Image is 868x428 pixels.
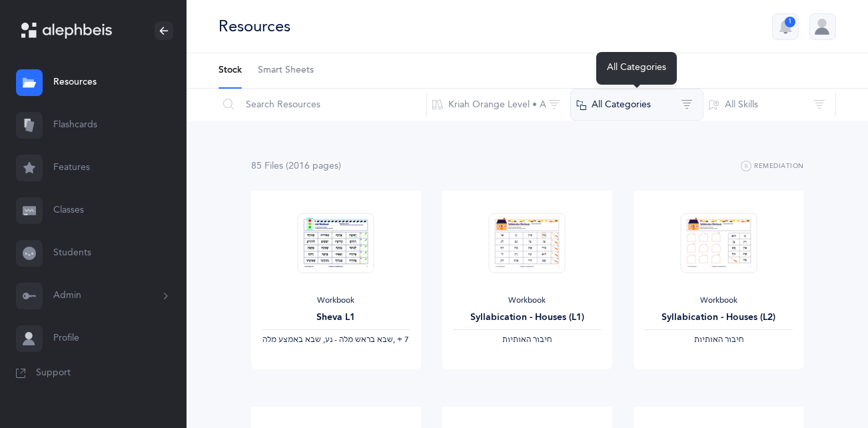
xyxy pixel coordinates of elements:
button: 1 [772,13,799,40]
button: All Skills [703,89,836,121]
span: ‫חיבור האותיות‬ [694,335,743,344]
span: ‫חיבור האותיות‬ [502,335,552,344]
div: Syllabication - Houses (L1) [453,311,602,325]
img: Syllabication-Workbook-Level-2-Houses-EN_thumbnail_1741114840.png [680,213,757,273]
div: Sheva L1 [262,311,410,325]
span: Support [36,367,71,380]
div: Workbook [262,295,410,306]
div: All Categories [596,52,677,85]
div: Workbook [644,295,793,306]
span: s [334,161,338,171]
img: Syllabication-Workbook-Level-1-EN_Orange_Houses_thumbnail_1741114714.png [489,213,566,273]
button: All Categories [570,89,703,121]
iframe: Drift Widget Chat Controller [801,361,852,412]
div: 1 [785,17,795,27]
span: Smart Sheets [258,64,314,77]
img: Sheva-Workbook-Orange-A-L1_EN_thumbnail_1754034062.png [298,213,374,273]
div: Syllabication - Houses (L2) [644,311,793,325]
button: Kriah Orange Level • A [426,89,571,121]
span: ‫שבא בראש מלה - נע, שבא באמצע מלה‬ [262,335,393,344]
input: Search Resources [218,89,427,121]
span: (2016 page ) [286,161,341,171]
div: Resources [218,15,290,37]
div: Workbook [453,295,602,306]
span: 85 File [251,161,283,171]
button: Remediation [741,159,804,175]
span: s [279,161,283,171]
div: ‪, + 7‬ [262,335,410,345]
